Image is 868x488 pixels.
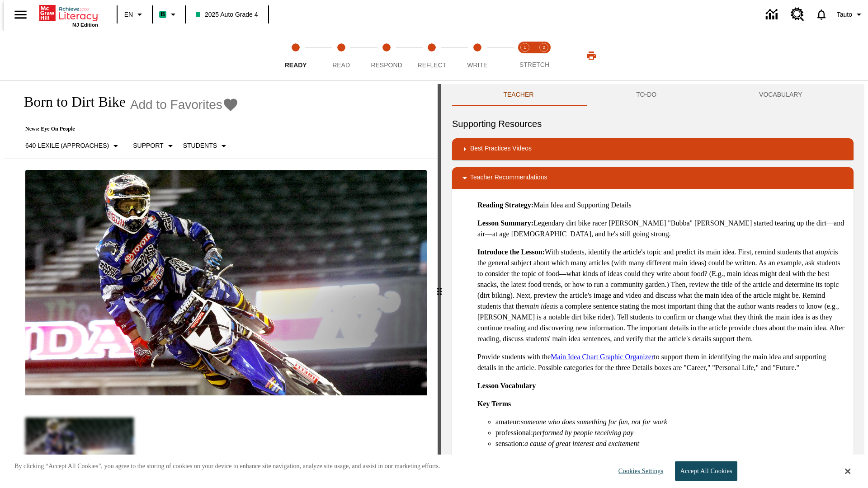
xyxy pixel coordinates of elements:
[819,248,833,256] em: topic
[452,117,854,131] h6: Supporting Resources
[129,138,179,154] button: Scaffolds, Support
[542,45,545,50] text: 2
[438,84,441,488] div: Press Enter or Spacebar and then press right and left arrow keys to move the slider
[785,2,810,27] a: Resource Center, Will open in new tab
[14,126,239,132] p: News: Eye On People
[833,6,868,23] button: Profile/Settings
[371,61,402,69] span: Respond
[512,31,538,80] button: Stretch Read step 1 of 2
[708,84,854,106] button: VOCABULARY
[577,47,606,64] button: Print
[837,10,852,19] span: Tauto
[332,61,350,69] span: Read
[285,61,307,69] span: Ready
[610,462,667,480] button: Cookies Settings
[39,3,98,28] div: Home
[760,2,785,27] a: Data Center
[477,400,511,408] strong: Key Terms
[810,3,833,26] a: Notifications
[179,138,233,154] button: Select Student
[441,84,864,488] div: activity
[360,31,413,80] button: Respond step 3 of 5
[130,98,222,112] span: Add to Favorites
[14,462,440,471] p: By clicking “Accept All Cookies”, you agree to the storing of cookies on your device to enhance s...
[495,438,846,449] li: sensation:
[22,138,125,154] button: Select Lexile, 640 Lexile (Approaches)
[524,440,639,447] em: a cause of great interest and excitement
[406,31,458,80] button: Reflect step 4 of 5
[470,173,547,183] p: Teacher Recommendations
[477,200,846,211] p: Main Idea and Supporting Details
[470,144,532,155] p: Best Practices Videos
[451,31,504,80] button: Write step 5 of 5
[477,201,533,209] strong: Reading Strategy:
[452,167,854,189] div: Teacher Recommendations
[675,461,737,481] button: Accept All Cookies
[495,417,846,427] li: amateur:
[551,353,654,361] a: Main Idea Chart Graphic Organizer
[467,61,487,69] span: Write
[477,248,545,256] strong: Introduce the Lesson:
[531,31,557,80] button: Stretch Respond step 2 of 2
[477,352,846,373] p: Provide students with the to support them in identifying the main idea and supporting details in ...
[133,141,163,150] p: Support
[160,9,165,20] span: B
[418,61,447,69] span: Reflect
[477,247,846,344] p: With students, identify the article's topic and predict its main idea. First, remind students tha...
[4,84,438,483] div: reading
[72,22,98,28] span: NJ Edition
[156,6,182,23] button: Boost Class color is mint green. Change class color
[585,84,708,106] button: TO-DO
[477,382,536,389] strong: Lesson Vocabulary
[845,467,850,475] button: Close
[120,6,149,23] button: Language: EN, Select a language
[477,218,846,239] p: Legendary dirt bike racer [PERSON_NAME] "Bubba" [PERSON_NAME] started tearing up the dirt—and air...
[25,170,427,396] img: Motocross racer James Stewart flies through the air on his dirt bike.
[521,418,667,426] em: someone who does something for fun, not for work
[7,1,34,28] button: Open side menu
[183,141,217,150] p: Students
[269,31,322,80] button: Ready step 1 of 5
[124,10,133,19] span: EN
[130,97,239,113] button: Add to Favorites - Born to Dirt Bike
[477,219,533,227] strong: Lesson Summary:
[524,45,526,50] text: 1
[315,31,367,80] button: Read step 2 of 5
[452,138,854,160] div: Best Practices Videos
[524,302,553,310] em: main idea
[196,10,258,19] span: 2025 Auto Grade 4
[519,61,549,68] span: STRETCH
[14,94,126,110] h1: Born to Dirt Bike
[533,429,633,436] em: performed by people receiving pay
[452,84,585,106] button: Teacher
[495,427,846,438] li: professional:
[25,141,109,150] p: 640 Lexile (Approaches)
[452,84,854,106] div: Instructional Panel Tabs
